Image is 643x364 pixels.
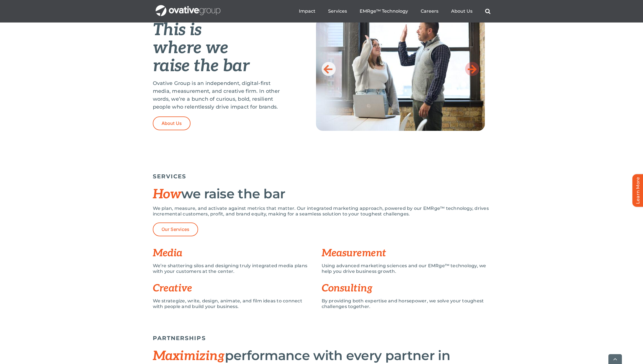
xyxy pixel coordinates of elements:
[153,187,182,202] span: How
[153,79,288,111] p: Ovative Group is an independent, digital-first media, measurement, and creative firm. In other wo...
[162,227,190,232] span: Our Services
[360,8,408,14] a: EMRge™ Technology
[316,18,485,131] img: Home-Raise-the-Bar-4-1-scaled.jpg
[322,248,490,259] h3: Measurement
[153,20,202,40] em: This is
[153,263,313,274] p: We’re shattering silos and designing truly integrated media plans with your customers at the center.
[153,298,313,309] p: We strategize, write, design, animate, and film ideas to connect with people and build your busin...
[162,121,182,126] span: About Us
[153,187,490,201] h2: we raise the bar
[153,283,322,294] h3: Creative
[153,248,322,259] h3: Media
[322,298,490,309] p: By providing both expertise and horsepower, we solve your toughest challenges together.
[451,8,472,14] a: About Us
[156,5,220,10] a: OG_Full_horizontal_WHT
[328,8,347,14] a: Services
[322,283,490,294] h3: Consulting
[153,348,225,364] span: Maximizing
[299,8,315,14] a: Impact
[153,116,191,130] a: About Us
[485,8,490,14] a: Search
[299,2,490,20] nav: Menu
[153,335,490,341] h5: PARTNERSHIPS
[153,206,490,217] p: We plan, measure, and activate against metrics that matter. Our integrated marketing approach, po...
[153,223,198,236] a: Our Services
[153,173,490,180] h5: SERVICES
[153,38,228,58] em: where we
[421,8,438,14] a: Careers
[153,56,249,76] em: raise the bar
[322,263,490,274] p: Using advanced marketing sciences and our EMRge™ technology, we help you drive business growth.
